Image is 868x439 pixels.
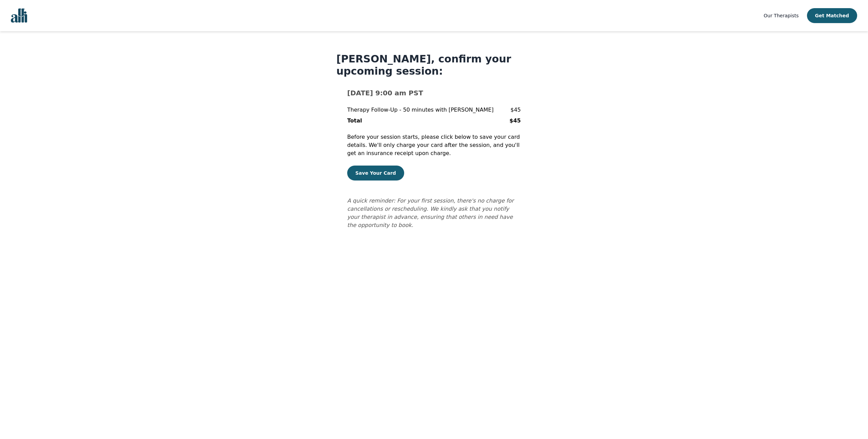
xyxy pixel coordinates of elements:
[336,53,532,77] h1: [PERSON_NAME], confirm your upcoming session:
[11,8,27,23] img: alli logo
[764,13,798,18] span: Our Therapists
[764,12,798,20] a: Our Therapists
[347,133,521,157] p: Before your session starts, please click below to save your card details. We'll only charge your ...
[347,89,423,97] b: [DATE] 9:00 am PST
[347,117,362,124] b: Total
[807,8,857,23] button: Get Matched
[510,106,521,114] p: $45
[347,197,514,228] i: A quick reminder: For your first session, there's no charge for cancellations or rescheduling. We...
[347,106,494,114] p: Therapy Follow-Up - 50 minutes with [PERSON_NAME]
[510,117,521,124] b: $45
[347,166,404,180] button: Save Your Card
